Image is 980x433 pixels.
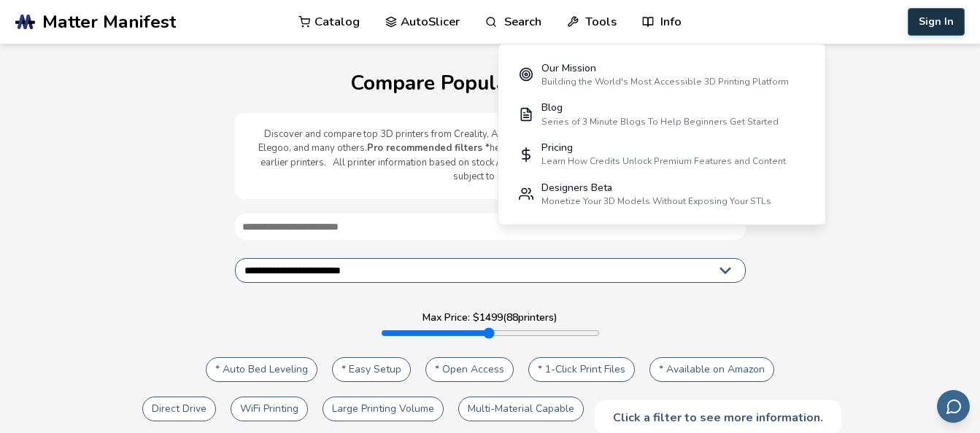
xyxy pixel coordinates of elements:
[458,397,584,421] button: Multi-Material Capable
[509,95,815,135] a: BlogSeries of 3 Minute Blogs To Help Beginners Get Started
[423,312,557,324] label: Max Price: $ 1499 ( 88 printers)
[908,8,965,36] button: Sign In
[42,12,176,32] span: Matter Manifest
[937,390,970,423] button: Send feedback via email
[425,357,514,382] button: * Open Access
[250,128,731,184] p: Discover and compare top 3D printers from Creality, Ankermake, Bambu Lab, [PERSON_NAME], Anycubic...
[15,72,965,95] h1: Compare Popular 3D Printers
[541,63,789,74] div: Our Mission
[649,357,774,382] button: * Available on Amazon
[541,102,779,114] div: Blog
[541,182,771,194] div: Designers Beta
[541,77,789,87] div: Building the World's Most Accessible 3D Printing Platform
[367,141,490,155] b: Pro recommended filters *
[509,55,815,95] a: Our MissionBuilding the World's Most Accessible 3D Printing Platform
[509,134,815,174] a: PricingLearn How Credits Unlock Premium Features and Content
[509,174,815,214] a: Designers BetaMonetize Your 3D Models Without Exposing Your STLs
[142,397,216,421] button: Direct Drive
[541,117,779,127] div: Series of 3 Minute Blogs To Help Beginners Get Started
[541,142,786,154] div: Pricing
[332,357,411,382] button: * Easy Setup
[323,397,444,421] button: Large Printing Volume
[541,196,771,206] div: Monetize Your 3D Models Without Exposing Your STLs
[528,357,635,382] button: * 1-Click Print Files
[206,357,317,382] button: * Auto Bed Leveling
[541,156,786,166] div: Learn How Credits Unlock Premium Features and Content
[231,397,308,421] button: WiFi Printing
